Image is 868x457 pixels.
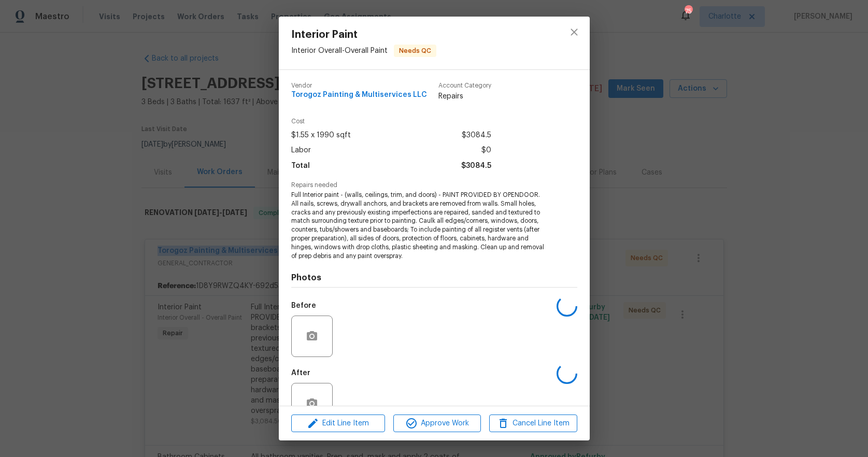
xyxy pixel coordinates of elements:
[291,415,385,433] button: Edit Line Item
[291,273,577,283] h4: Photos
[291,302,316,309] h5: Before
[481,143,491,158] span: $0
[291,29,436,40] span: Interior Paint
[291,128,351,143] span: $1.55 x 1990 sqft
[396,417,478,430] span: Approve Work
[294,417,382,430] span: Edit Line Item
[393,415,481,433] button: Approve Work
[291,182,577,189] span: Repairs needed
[685,6,692,17] div: 75
[438,82,491,89] span: Account Category
[462,128,491,143] span: $3084.5
[291,159,310,174] span: Total
[291,118,491,125] span: Cost
[291,369,310,377] h5: After
[395,46,435,56] span: Needs QC
[461,159,491,174] span: $3084.5
[291,82,427,89] span: Vendor
[562,20,587,45] button: close
[291,143,311,158] span: Labor
[438,91,491,102] span: Repairs
[489,415,577,433] button: Cancel Line Item
[291,91,427,99] span: Torogoz Painting & Multiservices LLC
[291,191,549,260] span: Full Interior paint - (walls, ceilings, trim, and doors) - PAINT PROVIDED BY OPENDOOR. All nails,...
[291,47,388,54] span: Interior Overall - Overall Paint
[492,417,574,430] span: Cancel Line Item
